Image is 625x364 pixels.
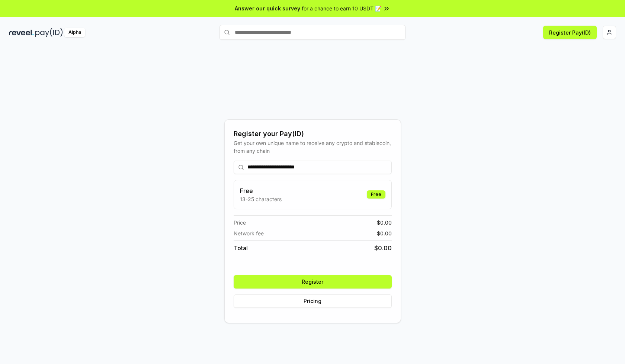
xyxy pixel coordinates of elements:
span: Answer our quick survey [235,4,300,12]
img: pay_id [35,28,63,37]
button: Pricing [234,294,392,308]
span: $ 0.00 [377,219,392,226]
h3: Free [240,186,282,195]
span: Total [234,244,248,252]
button: Register [234,275,392,289]
button: Register Pay(ID) [543,26,597,39]
div: Free [367,190,385,199]
span: $ 0.00 [374,244,392,252]
span: Network fee [234,229,264,237]
span: for a chance to earn 10 USDT 📝 [302,4,381,12]
div: Get your own unique name to receive any crypto and stablecoin, from any chain [234,139,392,155]
p: 13-25 characters [240,195,282,203]
span: Price [234,219,246,226]
img: reveel_dark [9,28,34,37]
span: $ 0.00 [377,229,392,237]
div: Alpha [64,28,85,37]
div: Register your Pay(ID) [234,129,392,139]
